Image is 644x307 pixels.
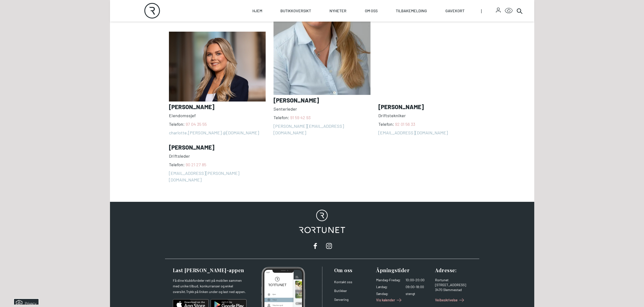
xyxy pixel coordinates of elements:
div: Rortunet [435,278,473,282]
dd: 09:00-18:00 [406,284,431,289]
span: Slemmestad [443,288,462,292]
span: Eiendomssjef [169,112,266,119]
span: Vis kalender [376,297,395,303]
a: 97 04 35 55 [186,121,207,127]
a: facebook [310,241,320,251]
span: Driftstekniker [378,112,475,119]
span: Driftsleder [169,153,266,159]
h3: [PERSON_NAME] [378,103,475,110]
dt: Søndag : [376,291,401,296]
span: Telefon: [169,161,266,168]
h3: [PERSON_NAME] [274,97,370,104]
span: 3470 [435,288,442,292]
button: Open Accessibility Menu [505,7,513,15]
span: Telefon: [169,121,266,128]
a: 91 59 42 93 [290,115,311,120]
a: Kontakt oss [334,280,352,284]
a: Veibeskrivelse [435,296,466,304]
span: Veibeskrivelse [435,297,458,303]
a: [EMAIL_ADDRESS][PERSON_NAME][DOMAIN_NAME] [169,170,266,183]
a: [EMAIL_ADDRESS][DOMAIN_NAME] [378,129,475,136]
a: charlotte.[PERSON_NAME] @[DOMAIN_NAME] [169,129,266,136]
h3: Adresse : [435,267,473,274]
dt: Mandag - Fredag : [376,278,401,282]
img: photo of Charlotte Søgaard Nilsen [169,32,266,102]
dd: stengt [406,291,431,296]
h3: [PERSON_NAME] [169,144,266,151]
a: 92 01 56 33 [395,121,415,127]
h3: Last [PERSON_NAME]-appen [173,267,247,274]
h3: Åpningstider [376,267,431,274]
h3: Om oss [334,267,372,274]
a: Vis kalender [376,296,403,304]
h5: Privacy [20,1,32,9]
a: Servering [334,297,348,302]
span: Senterleder [274,106,370,112]
iframe: Manage Preferences [5,298,45,305]
span: Telefon: [378,121,475,128]
dd: 10:00-20:00 [406,278,431,282]
h3: [PERSON_NAME] [169,103,266,110]
a: instagram [324,241,334,251]
a: 90 21 27 85 [186,162,206,167]
div: [STREET_ADDRESS] [435,282,473,287]
a: [PERSON_NAME][EMAIL_ADDRESS][DOMAIN_NAME] [274,123,370,136]
span: Telefon: [274,114,370,121]
dt: Lørdag : [376,284,401,289]
a: Butikker [334,289,347,293]
p: Få dine klubbfordeler rett på mobilen sammen med unike tilbud, konkurranser og enkel oversikt.Try... [173,278,247,295]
